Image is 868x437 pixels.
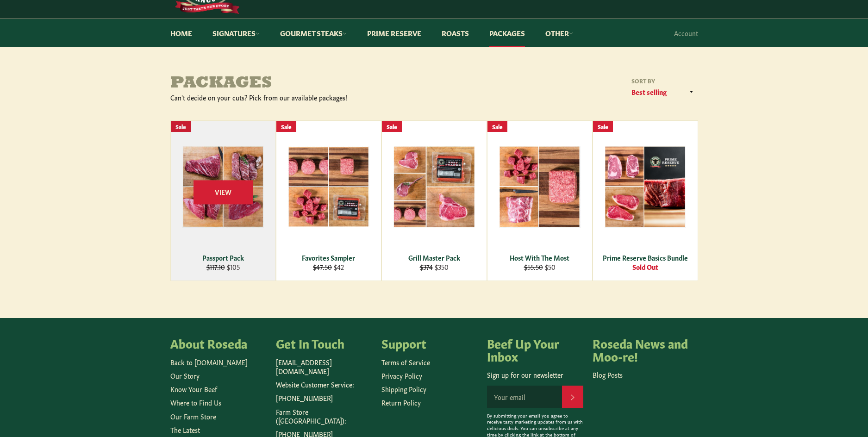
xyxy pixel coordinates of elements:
[387,253,481,262] div: Grill Master Pack
[420,262,433,271] s: $374
[593,370,623,379] a: Blog Posts
[276,120,381,281] a: Favorites Sampler Favorites Sampler $47.50 $42
[276,337,372,350] h4: Get In Touch
[170,93,434,102] div: Can't decide on your cuts? Pick from our available packages!
[203,19,269,47] a: Signatures
[524,262,543,271] s: $55.50
[276,358,372,376] p: [EMAIL_ADDRESS][DOMAIN_NAME]
[599,253,692,262] div: Prime Reserve Basics Bundle
[669,19,703,47] a: Account
[499,146,581,228] img: Host With The Most
[276,393,372,402] p: [PHONE_NUMBER]
[382,121,402,132] div: Sale
[487,370,583,379] p: Sign up for our newsletter
[599,262,692,271] div: Sold Out
[276,380,372,389] p: Website Customer Service:
[493,262,586,271] div: $50
[487,337,583,362] h4: Beef Up Your Inbox
[487,386,562,408] input: Your email
[487,120,593,281] a: Host With The Most Host With The Most $55.50 $50
[170,384,217,393] a: Know Your Beef
[593,121,613,132] div: Sale
[194,181,253,204] span: View
[170,398,221,407] a: Where to Find Us
[170,120,276,281] a: Passport Pack Passport Pack $117.10 $105 View
[282,262,375,271] div: $42
[176,253,269,262] div: Passport Pack
[170,357,248,367] a: Back to [DOMAIN_NAME]
[170,371,200,380] a: Our Story
[480,19,534,47] a: Packages
[381,371,422,380] a: Privacy Policy
[313,262,332,271] s: $47.50
[170,412,216,421] a: Our Farm Store
[170,337,267,350] h4: About Roseda
[493,253,586,262] div: Host With The Most
[381,357,430,367] a: Terms of Service
[629,77,698,85] label: Sort by
[288,146,369,227] img: Favorites Sampler
[161,19,201,47] a: Home
[170,425,200,434] a: The Latest
[536,19,582,47] a: Other
[393,146,475,228] img: Grill Master Pack
[358,19,431,47] a: Prime Reserve
[593,337,689,362] h4: Roseda News and Moo-re!
[593,120,698,281] a: Prime Reserve Basics Bundle Prime Reserve Basics Bundle Sold Out
[605,146,686,228] img: Prime Reserve Basics Bundle
[381,120,487,281] a: Grill Master Pack Grill Master Pack $374 $350
[381,337,478,350] h4: Support
[381,384,426,393] a: Shipping Policy
[170,75,434,93] h1: Packages
[276,121,296,132] div: Sale
[381,398,421,407] a: Return Policy
[271,19,356,47] a: Gourmet Steaks
[432,19,478,47] a: Roasts
[487,121,507,132] div: Sale
[387,262,481,271] div: $350
[276,407,372,425] p: Farm Store ([GEOGRAPHIC_DATA]):
[282,253,375,262] div: Favorites Sampler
